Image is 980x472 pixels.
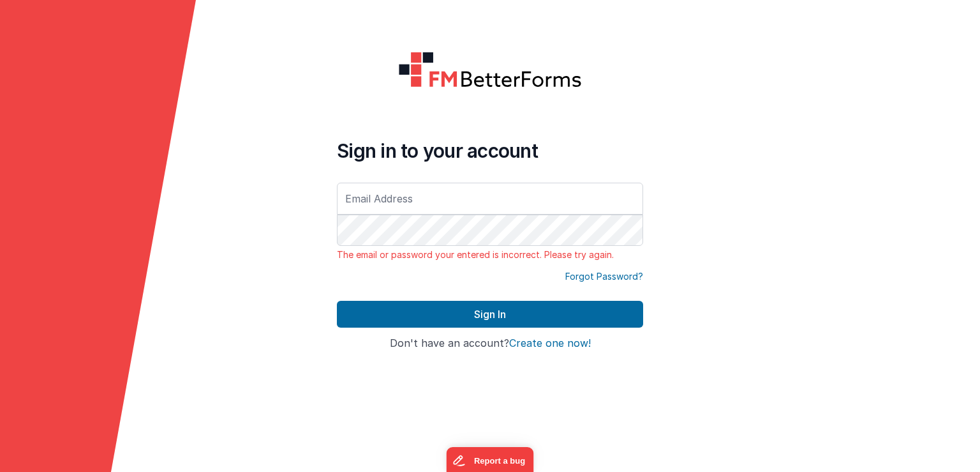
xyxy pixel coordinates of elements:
[337,301,643,328] button: Sign In
[337,183,643,215] input: Email Address
[337,139,643,162] h4: Sign in to your account
[337,248,643,261] p: The email or password your entered is incorrect. Please try again.
[509,338,591,349] button: Create one now!
[565,270,643,283] a: Forgot Password?
[337,338,643,349] h4: Don't have an account?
